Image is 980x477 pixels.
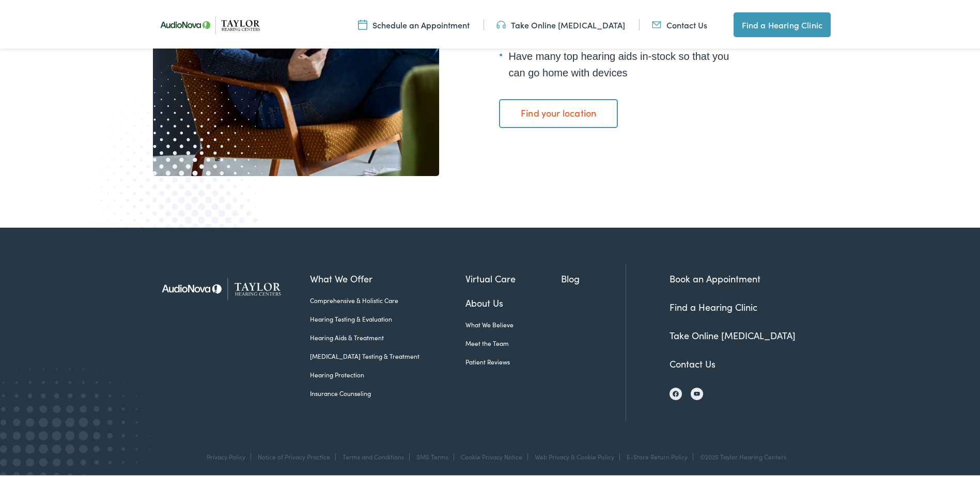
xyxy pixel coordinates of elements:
a: Find a Hearing Clinic [670,298,757,311]
a: Cookie Privacy Notice [461,450,522,459]
a: Notice of Privacy Practice [258,450,330,459]
img: utility icon [652,17,661,28]
a: E-Store Return Policy [627,450,688,459]
a: Hearing Aids & Treatment [310,331,465,340]
a: Find a Hearing Clinic [734,10,831,35]
a: SMS Terms [416,450,448,459]
a: Terms and Conditions [343,450,404,459]
a: Book an Appointment [670,270,760,283]
img: Taylor Hearing Centers [153,262,295,312]
a: Patient Reviews [465,355,562,364]
div: ©2025 Taylor Hearing Centers [695,451,786,458]
img: Facebook icon, indicating the presence of the site or brand on the social media platform. [673,389,679,395]
a: Blog [561,269,626,283]
a: Schedule an Appointment [358,17,470,28]
a: [MEDICAL_DATA] Testing & Treatment [310,349,465,359]
a: About Us [465,294,562,308]
img: utility icon [358,17,367,28]
a: Insurance Counseling [310,387,465,396]
a: Comprehensive & Holistic Care [310,294,465,303]
a: Contact Us [652,17,707,28]
a: Take Online [MEDICAL_DATA] [496,17,625,28]
a: Take Online [MEDICAL_DATA] [670,327,796,340]
a: Hearing Testing & Evaluation [310,312,465,322]
a: Contact Us [670,355,715,368]
a: Privacy Policy [207,450,245,459]
img: YouTube [694,389,700,394]
a: What We Believe [465,318,562,327]
a: What We Offer [310,269,465,283]
a: Virtual Care [465,269,562,283]
li: Have many top hearing aids in-stock so that you can go home with devices [499,46,747,79]
img: Graphic image with a halftone pattern, contributing to the site's visual design. [67,43,297,279]
a: Web Privacy & Cookie Policy [535,450,614,459]
img: utility icon [496,17,506,28]
a: Find your location [499,97,617,126]
a: Hearing Protection [310,368,465,377]
a: Meet the Team [465,337,562,346]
